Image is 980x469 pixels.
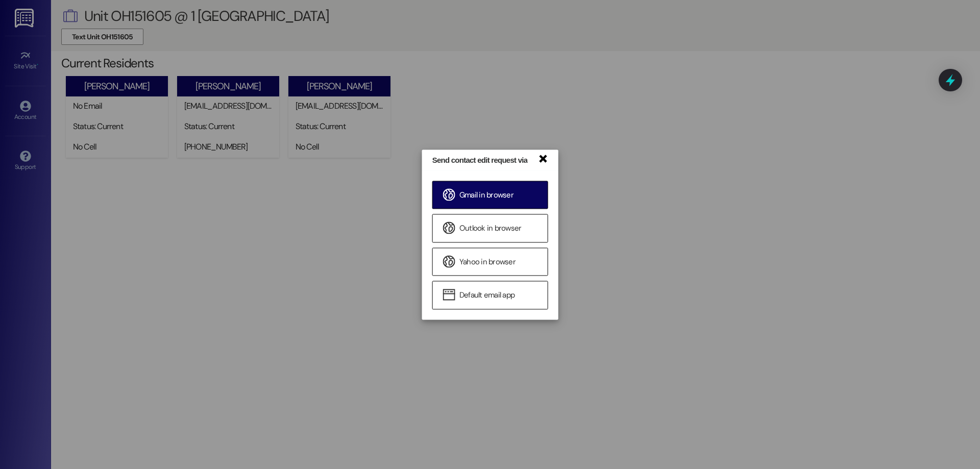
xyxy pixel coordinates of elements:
[537,153,548,163] a: ×
[432,214,548,242] a: Outlook in browser
[432,281,548,309] a: Default email app
[459,190,513,201] span: Gmail in browser
[459,224,522,234] span: Outlook in browser
[432,155,528,165] div: Send contact edit request via
[459,257,516,267] span: Yahoo in browser
[432,248,548,276] a: Yahoo in browser
[459,290,514,301] span: Default email app
[432,181,548,209] a: Gmail in browser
